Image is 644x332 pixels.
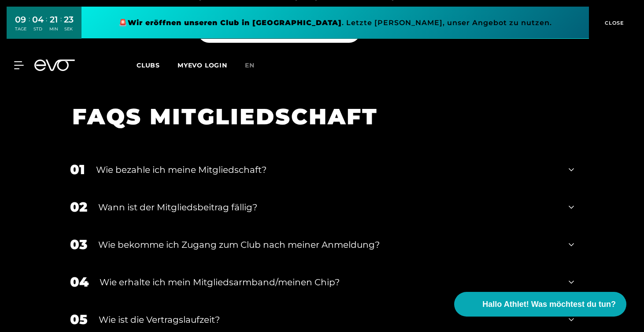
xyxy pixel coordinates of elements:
[32,13,44,26] div: 04
[49,26,58,32] div: MIN
[98,238,558,251] div: Wie bekomme ich Zugang zum Club nach meiner Anmeldung?
[46,14,47,37] div: :
[137,61,160,69] span: Clubs
[245,60,265,71] a: en
[589,7,637,39] button: CLOSE
[70,197,87,217] div: 02
[454,292,626,317] button: Hallo Athlet! Was möchtest du tun?
[15,26,26,32] div: TAGE
[29,14,30,37] div: :
[49,13,58,26] div: 21
[70,310,88,329] div: 05
[98,201,558,214] div: Wann ist der Mitgliedsbeitrag fällig?
[245,61,255,69] span: en
[96,163,558,176] div: Wie bezahle ich meine Mitgliedschaft?
[100,276,558,289] div: Wie erhalte ich mein Mitgliedsarmband/meinen Chip?
[70,160,85,179] div: 01
[15,13,26,26] div: 09
[64,26,74,32] div: SEK
[99,313,558,326] div: Wie ist die Vertragslaufzeit?
[178,61,227,69] a: MYEVO LOGIN
[32,26,44,32] div: STD
[70,235,87,254] div: 03
[137,61,178,69] a: Clubs
[72,102,561,131] h1: FAQS MITGLIEDSCHAFT
[64,13,74,26] div: 23
[70,272,89,292] div: 04
[60,14,62,37] div: :
[482,298,616,310] span: Hallo Athlet! Was möchtest du tun?
[603,19,624,27] span: CLOSE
